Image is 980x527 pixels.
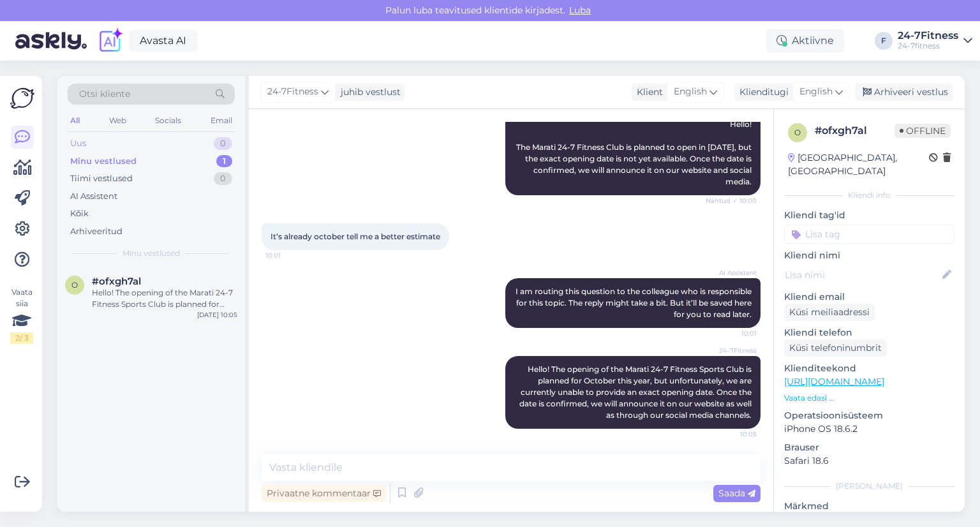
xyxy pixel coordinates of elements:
span: Luba [565,4,595,16]
a: Avasta AI [129,30,197,52]
div: 24-7fitness [898,41,958,51]
div: Web [107,112,129,129]
div: Minu vestlused [70,155,137,168]
div: AI Assistent [70,190,117,203]
p: Kliendi email [784,290,954,304]
span: 24-7Fitness [267,85,318,99]
span: English [674,85,707,99]
span: AI Assistent [709,268,757,278]
p: Operatsioonisüsteem [784,409,954,422]
div: [DATE] 10:05 [197,310,237,320]
div: Email [208,112,235,129]
div: Aktiivne [766,29,844,52]
div: 24-7Fitness [898,31,958,41]
p: Kliendi nimi [784,249,954,262]
span: Saada [718,487,755,499]
div: [PERSON_NAME] [784,480,954,492]
span: It’s already october tell me a better estimate [271,232,440,241]
div: Uus [70,137,86,150]
span: o [71,280,78,290]
div: Arhiveeri vestlus [855,84,953,101]
div: Arhiveeritud [70,225,122,238]
div: 0 [214,137,232,150]
span: English [799,85,833,99]
span: o [794,128,801,137]
img: explore-ai [97,27,124,54]
div: juhib vestlust [336,85,401,99]
span: Hello! The opening of the Marati 24-7 Fitness Sports Club is planned for October this year, but u... [519,364,754,420]
p: Safari 18.6 [784,454,954,468]
div: Tiimi vestlused [70,172,133,185]
span: 10:01 [265,251,313,260]
div: Küsi meiliaadressi [784,304,875,321]
p: Kliendi telefon [784,326,954,339]
div: Kõik [70,207,89,220]
p: iPhone OS 18.6.2 [784,422,954,436]
span: Minu vestlused [122,248,180,259]
div: All [68,112,82,129]
a: [URL][DOMAIN_NAME] [784,376,884,387]
div: Hello! The opening of the Marati 24-7 Fitness Sports Club is planned for October this year, but u... [92,287,237,310]
span: Otsi kliente [79,87,130,101]
div: Socials [152,112,184,129]
div: Kliendi info [784,189,954,201]
div: 2 / 3 [10,332,33,344]
div: Klient [632,85,663,99]
img: Askly Logo [10,86,34,110]
div: # ofxgh7al [815,123,895,138]
span: Nähtud ✓ 10:00 [706,196,757,205]
div: 1 [216,155,232,168]
div: 0 [214,172,232,185]
span: 10:01 [709,329,757,338]
p: Vaata edasi ... [784,392,954,404]
span: 24-7Fitness [709,346,757,355]
div: Vaata siia [10,286,33,344]
input: Lisa tag [784,225,954,244]
p: Brauser [784,441,954,454]
input: Lisa nimi [785,268,940,282]
a: 24-7Fitness24-7fitness [898,31,972,51]
div: F [875,32,893,50]
div: Küsi telefoninumbrit [784,339,887,357]
p: Kliendi tag'id [784,209,954,222]
p: Märkmed [784,500,954,513]
span: Offline [895,124,951,138]
div: [GEOGRAPHIC_DATA], [GEOGRAPHIC_DATA] [788,151,929,178]
p: Klienditeekond [784,362,954,375]
div: Privaatne kommentaar [262,485,386,502]
span: #ofxgh7al [92,276,141,287]
div: Klienditugi [734,85,789,99]
span: I am routing this question to the colleague who is responsible for this topic. The reply might ta... [516,286,754,319]
span: 10:05 [709,429,757,439]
